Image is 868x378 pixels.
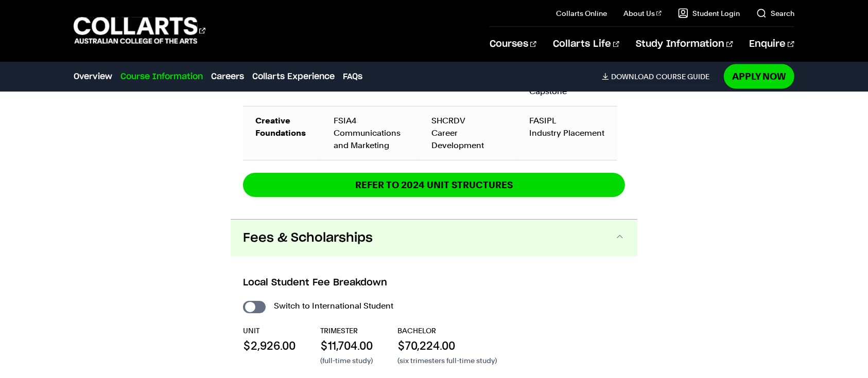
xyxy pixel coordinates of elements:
a: Careers [211,70,244,83]
span: Fees & Scholarships [243,230,373,246]
p: (six trimesters full-time study) [397,355,497,366]
label: Switch to International Student [274,299,393,313]
td: SHCRDV Career Development [419,106,517,160]
p: $70,224.00 [397,338,497,353]
a: About Us [623,8,662,19]
a: Course Information [120,70,203,83]
span: Download [611,72,654,81]
a: Student Login [678,8,740,19]
a: Courses [490,27,536,61]
p: $11,704.00 [320,338,373,353]
a: Apply Now [724,64,794,88]
p: UNIT [243,326,296,336]
div: Go to homepage [74,16,205,45]
div: FASIPL Industry Placement [529,115,605,139]
p: $2,926.00 [243,338,296,353]
a: Enquire [750,27,794,61]
strong: Creative Foundations [255,116,306,138]
a: Search [756,8,794,19]
a: REFER TO 2024 unit structures [243,173,625,197]
a: FAQs [343,70,362,83]
button: Fees & Scholarships [231,220,637,257]
a: Collarts Experience [252,70,335,83]
a: Study Information [636,27,733,61]
p: (full-time study) [320,355,373,366]
a: Collarts Life [553,27,619,61]
a: Overview [74,70,112,83]
a: DownloadCourse Guide [602,72,718,81]
td: FSIA4 Communications and Marketing [321,106,419,160]
a: Collarts Online [556,8,607,19]
h3: Local Student Fee Breakdown [243,276,625,290]
p: TRIMESTER [320,326,373,336]
p: BACHELOR [397,326,497,336]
